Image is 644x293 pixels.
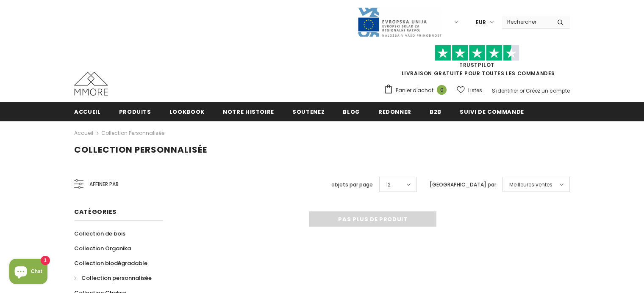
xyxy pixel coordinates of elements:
span: Panier d'achat [396,86,433,95]
span: Meilleures ventes [509,181,552,189]
a: Créez un compte [526,87,570,94]
input: Search Site [502,16,551,28]
span: Collection Organika [74,244,131,252]
a: Notre histoire [223,102,274,121]
span: Redonner [378,108,411,116]
span: Collection biodégradable [74,259,147,267]
a: Suivi de commande [460,102,524,121]
a: Panier d'achat 0 [384,84,451,97]
a: Collection personnalisée [74,271,152,285]
span: Notre histoire [223,108,274,116]
span: EUR [476,18,486,27]
span: Lookbook [169,108,205,116]
a: B2B [430,102,441,121]
span: Suivi de commande [460,108,524,116]
a: Produits [119,102,151,121]
a: Javni Razpis [357,18,442,25]
span: Listes [468,86,482,95]
a: Accueil [74,102,101,121]
a: Listes [457,83,482,98]
label: objets par page [331,181,373,189]
img: Javni Razpis [357,7,442,38]
span: Collection de bois [74,230,125,238]
a: Collection Organika [74,241,131,256]
span: B2B [430,108,441,116]
a: Collection de bois [74,226,125,241]
a: Collection personnalisée [101,129,164,137]
span: 0 [437,85,447,95]
a: S'identifier [492,87,518,94]
label: [GEOGRAPHIC_DATA] par [430,181,496,189]
span: Collection personnalisée [74,144,207,156]
a: Accueil [74,128,93,138]
span: Catégories [74,208,117,216]
img: Cas MMORE [74,72,108,96]
a: Collection biodégradable [74,256,147,271]
span: soutenez [292,108,325,116]
span: Blog [343,108,360,116]
a: TrustPilot [459,61,494,68]
span: 12 [386,181,391,189]
span: Collection personnalisée [81,274,152,282]
span: Produits [119,108,151,116]
img: Faites confiance aux étoiles pilotes [435,45,519,61]
span: Affiner par [89,180,119,189]
a: soutenez [292,102,325,121]
a: Lookbook [169,102,205,121]
span: Accueil [74,108,101,116]
span: or [519,87,525,94]
span: LIVRAISON GRATUITE POUR TOUTES LES COMMANDES [384,49,570,77]
inbox-online-store-chat: Shopify online store chat [7,259,50,286]
a: Redonner [378,102,411,121]
a: Blog [343,102,360,121]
